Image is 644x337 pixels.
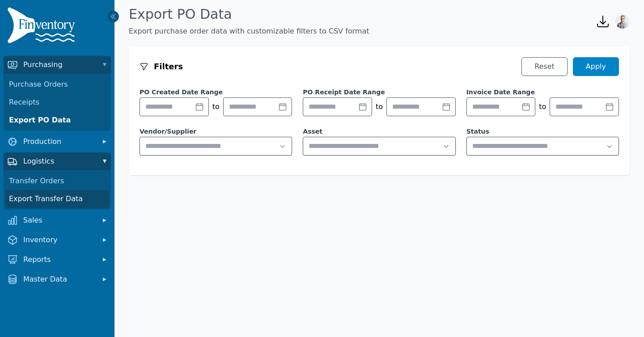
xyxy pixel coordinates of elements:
span: to [212,101,220,112]
button: Master Data [4,270,111,288]
a: Receipts [5,93,109,111]
label: Vendor/Supplier [140,127,292,136]
div: Export purchase order data with customizable filters to CSV format [129,26,369,37]
button: Inventory [4,231,111,249]
div: Choose date [606,101,613,112]
div: Open [437,137,455,155]
div: Choose date [359,101,366,112]
span: to [539,101,546,112]
span: to [376,101,383,112]
a: Export Transfer Data [5,190,109,208]
span: Logistics [23,156,95,167]
div: Choose date [279,101,286,112]
span: Purchasing [23,59,95,70]
div: Choose date [443,101,450,112]
h1: Export PO Data [129,6,369,22]
a: Transfer Orders [5,172,109,190]
button: Apply [573,57,619,76]
span: Reports [23,254,95,265]
a: Export PO Data [5,111,109,129]
button: Production [4,133,111,151]
button: Reset [521,57,568,76]
span: Master Data [23,274,95,285]
span: Production [23,136,95,147]
label: Invoice Date Range [466,88,535,97]
a: Purchase Orders [5,76,109,93]
label: Status [466,127,619,136]
img: Finventory [7,7,79,47]
button: Reports [4,251,111,269]
button: Purchasing [4,56,111,74]
button: Logistics [4,152,111,170]
label: Asset [303,127,455,136]
button: Sales [4,211,111,229]
div: Choose date [196,101,203,112]
label: PO Receipt Date Range [303,88,385,97]
div: Open [274,137,292,155]
span: Inventory [23,235,95,245]
div: Open [601,137,619,155]
span: Sales [23,215,95,226]
label: PO Created Date Range [140,88,223,97]
span: Filters [154,60,183,73]
div: Choose date [522,101,530,112]
img: Joshua Benton [615,14,630,29]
